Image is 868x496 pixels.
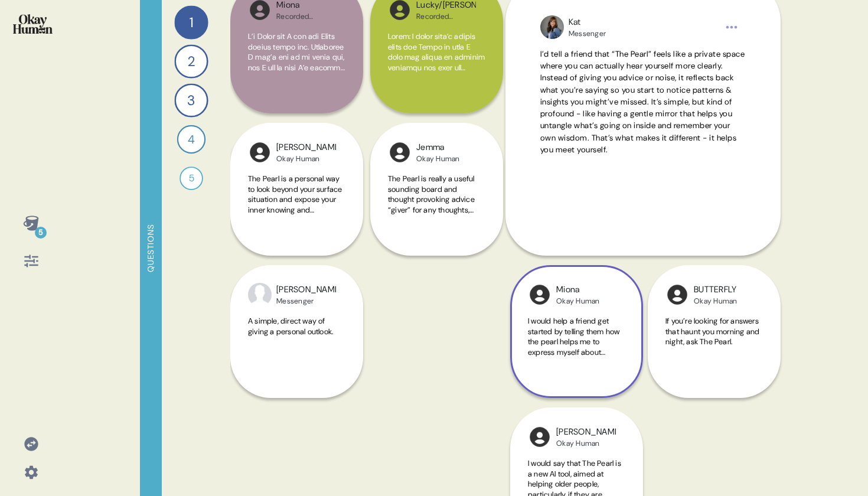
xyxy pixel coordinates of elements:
div: Messenger [569,29,606,38]
div: Okay Human [556,439,616,448]
div: Okay Human [276,154,336,164]
img: profilepic_24522342544059709.jpg [248,283,272,306]
div: 3 [174,83,208,117]
div: Okay Human [416,154,460,164]
div: [PERSON_NAME] [276,141,336,154]
span: If you’re looking for answers that haunt you morning and night, ask The Pearl. [665,316,759,347]
span: I’d tell a friend that “The Pearl” feels like a private space where you can actually hear yoursel... [540,49,745,155]
div: Kat [569,16,606,29]
div: Messenger [276,296,336,306]
img: l1ibTKarBSWXLOhlfT5LxFP+OttMJpPJZDKZTCbz9PgHEggSPYjZSwEAAAAASUVORK5CYII= [665,283,689,306]
img: l1ibTKarBSWXLOhlfT5LxFP+OttMJpPJZDKZTCbz9PgHEggSPYjZSwEAAAAASUVORK5CYII= [248,141,272,164]
img: l1ibTKarBSWXLOhlfT5LxFP+OttMJpPJZDKZTCbz9PgHEggSPYjZSwEAAAAASUVORK5CYII= [528,283,552,306]
div: Okay Human [556,296,600,306]
img: l1ibTKarBSWXLOhlfT5LxFP+OttMJpPJZDKZTCbz9PgHEggSPYjZSwEAAAAASUVORK5CYII= [528,425,552,449]
div: Jemma [416,141,460,154]
img: l1ibTKarBSWXLOhlfT5LxFP+OttMJpPJZDKZTCbz9PgHEggSPYjZSwEAAAAASUVORK5CYII= [388,141,412,164]
span: The Pearl is really a useful sounding board and thought provoking advice “giver” for any thoughts... [388,174,484,266]
div: 5 [180,167,203,190]
span: The Pearl is a personal way to look beyond your surface situation and expose your inner knowing a... [248,174,342,266]
img: okayhuman.3b1b6348.png [13,14,53,34]
div: 2 [174,44,208,78]
div: 5 [35,227,47,239]
div: Miona [556,283,600,296]
div: 4 [177,125,205,154]
div: Recorded Interview [276,12,336,21]
div: Okay Human [694,296,738,306]
div: [PERSON_NAME] [556,426,616,439]
div: [PERSON_NAME] [276,283,336,296]
div: BUTTERFLY [694,283,738,296]
div: Recorded Interview [416,12,476,21]
div: 1 [174,5,208,39]
img: profilepic_24782315494764837.jpg [540,15,564,39]
span: A simple, direct way of giving a personal outlook. [248,316,333,337]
